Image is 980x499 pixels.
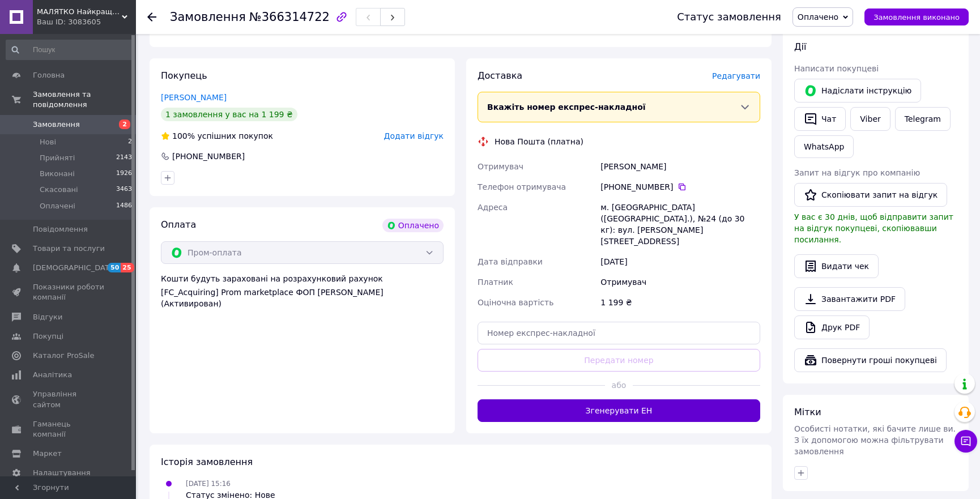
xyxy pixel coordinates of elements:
span: Замовлення [33,120,80,130]
div: [PERSON_NAME] [598,156,762,177]
div: 1 замовлення у вас на 1 199 ₴ [161,108,297,121]
span: Показники роботи компанії [33,282,105,302]
span: У вас є 30 днів, щоб відправити запит на відгук покупцеві, скопіювавши посилання. [794,212,953,244]
span: МАЛЯТКО Найкраще для ваших дітей [37,7,122,17]
div: успішних покупок [161,130,273,142]
span: 1926 [116,169,132,179]
div: Ваш ID: 3083605 [37,17,136,27]
button: Згенерувати ЕН [478,399,760,422]
span: [DEMOGRAPHIC_DATA] [33,263,117,273]
span: Головна [33,70,65,80]
span: Оплачені [40,201,75,211]
a: WhatsApp [794,135,854,158]
button: Чат з покупцем [955,430,977,453]
span: Додати відгук [384,131,444,140]
span: 100% [172,131,195,140]
span: 1486 [116,201,132,211]
div: Отримувач [598,272,762,292]
input: Пошук [6,40,133,60]
span: Мітки [794,407,821,417]
div: м. [GEOGRAPHIC_DATA] ([GEOGRAPHIC_DATA].), №24 (до 30 кг): вул. [PERSON_NAME][STREET_ADDRESS] [598,197,762,251]
a: Viber [850,107,890,131]
span: Покупці [33,331,63,342]
span: Каталог ProSale: 95.14 ₴ [215,25,318,35]
span: Прийняті [40,153,75,163]
a: [PERSON_NAME] [161,93,227,102]
div: [PHONE_NUMBER] [171,151,246,162]
span: Нові [40,137,56,147]
span: Платник [478,278,513,287]
div: Нова Пошта (платна) [492,136,586,147]
span: Адреса [478,203,508,212]
div: [PHONE_NUMBER] [600,181,760,193]
span: Телефон отримувача [478,182,566,191]
span: 3463 [116,185,132,195]
span: 2 [128,137,132,147]
span: Аналітика [33,370,72,380]
span: Управління сайтом [33,389,105,410]
span: Виконані [40,169,75,179]
span: Замовлення [170,10,246,24]
span: Дата відправки [478,257,543,266]
button: Повернути гроші покупцеві [794,348,947,372]
div: Кошти будуть зараховані на розрахунковий рахунок [161,273,444,309]
span: Оплата [161,219,196,230]
span: Покупець [161,70,207,81]
a: Друк PDF [794,315,870,339]
button: Скопіювати запит на відгук [794,183,947,207]
span: [DATE] 15:16 [186,480,231,488]
span: Особисті нотатки, які бачите лише ви. З їх допомогою можна фільтрувати замовлення [794,424,956,456]
div: [DATE] [598,251,762,272]
span: Оціночна вартість [478,298,553,307]
span: Відгуки [33,312,62,322]
span: Отримувач [478,162,523,171]
div: 1 199 ₴ [598,292,762,313]
span: Історія замовлення [161,457,253,467]
button: Видати чек [794,254,879,278]
div: [FC_Acquiring] Prom marketplace ФОП [PERSON_NAME] (Активирован) [161,287,444,309]
span: Скасовані [40,185,78,195]
span: Написати покупцеві [794,64,879,73]
span: 2 [119,120,130,129]
span: Гаманець компанії [33,419,105,440]
span: Запит на відгук про компанію [794,168,920,177]
button: Надіслати інструкцію [794,79,921,103]
div: Оплачено [382,219,444,232]
a: Завантажити PDF [794,287,905,311]
span: Замовлення виконано [874,13,960,22]
span: Оплачено [798,12,838,22]
span: Редагувати [712,71,760,80]
span: №366314722 [249,10,330,24]
span: Дії [794,41,806,52]
input: Номер експрес-накладної [478,322,760,344]
div: Повернутися назад [147,11,156,23]
span: або [605,379,633,391]
span: Вкажіть номер експрес-накладної [487,103,646,112]
span: Замовлення та повідомлення [33,89,136,110]
span: Маркет [33,449,62,459]
span: Доставка [478,70,522,81]
button: Чат [794,107,846,131]
span: Налаштування [33,468,91,478]
button: Замовлення виконано [864,8,969,25]
span: 2143 [116,153,132,163]
span: Каталог ProSale [33,351,94,361]
span: 50 [108,263,121,272]
a: Telegram [895,107,951,131]
span: 25 [121,263,134,272]
div: Статус замовлення [677,11,781,23]
span: Товари та послуги [33,244,105,254]
span: Повідомлення [33,224,88,234]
